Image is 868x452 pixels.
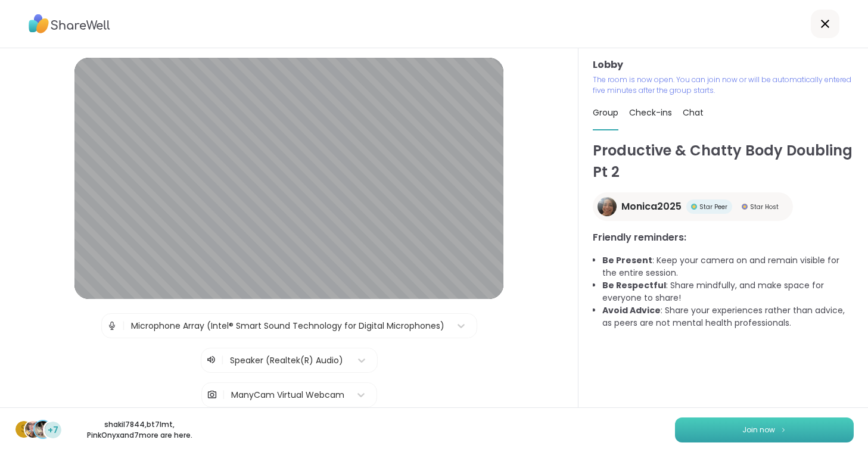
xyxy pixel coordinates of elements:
[593,74,854,96] p: The room is now open. You can join now or will be automatically entered five minutes after the gr...
[222,383,225,407] span: |
[629,107,672,119] span: Check-ins
[742,425,775,435] span: Join now
[602,254,854,279] li: : Keep your camera on and remain visible for the entire session.
[602,279,666,291] b: Be Respectful
[593,230,854,245] h3: Friendly reminders:
[598,197,617,216] img: Monica2025
[750,202,779,211] span: Star Host
[48,424,58,437] span: +7
[780,426,787,433] img: ShareWell Logomark
[602,254,652,266] b: Be Present
[29,10,110,38] img: ShareWell Logo
[207,383,217,407] img: Camera
[593,192,793,221] a: Monica2025Monica2025Star PeerStar PeerStar HostStar Host
[73,419,206,441] p: shakil7844 , bt7lmt , PinkOnyx and 7 more are here.
[602,304,661,316] b: Avoid Advice
[675,417,854,442] button: Join now
[683,107,704,119] span: Chat
[742,204,748,210] img: Star Host
[602,279,854,304] li: : Share mindfully, and make space for everyone to share!
[131,320,444,332] div: Microphone Array (Intel® Smart Sound Technology for Digital Microphones)
[107,314,117,338] img: Microphone
[699,202,727,211] span: Star Peer
[221,353,224,367] span: |
[621,199,682,214] span: Monica2025
[691,204,697,210] img: Star Peer
[122,314,125,338] span: |
[231,389,344,401] div: ManyCam Virtual Webcam
[25,421,42,438] img: bt7lmt
[593,58,854,72] h3: Lobby
[21,422,27,437] span: s
[593,140,854,183] h1: Productive & Chatty Body Doubling Pt 2
[35,421,51,438] img: PinkOnyx
[602,304,854,329] li: : Share your experiences rather than advice, as peers are not mental health professionals.
[593,107,618,119] span: Group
